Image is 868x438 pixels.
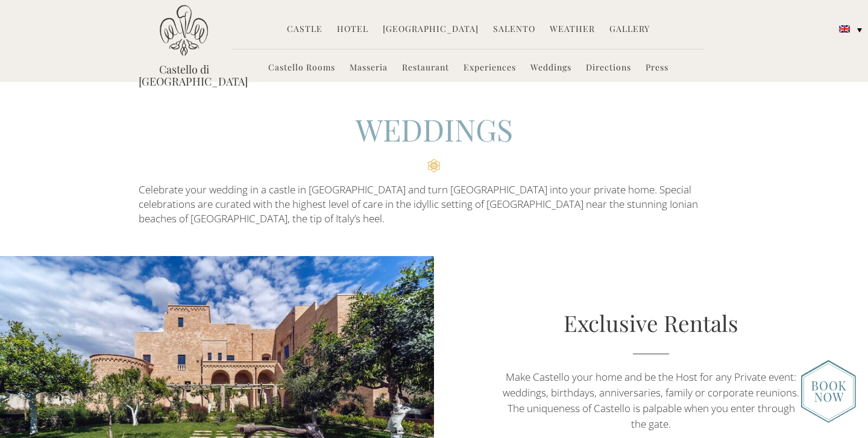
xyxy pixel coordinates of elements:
[160,5,208,56] img: Castello di Ugento
[801,360,856,423] img: new-booknow.png
[839,25,850,33] img: English
[499,369,803,432] p: Make Castello your home and be the Host for any Private event: weddings, birthdays, anniversaries...
[337,23,368,37] a: Hotel
[402,61,449,75] a: Restaurant
[801,360,856,423] img: enquire_today_weddings_page.png
[287,23,322,37] a: Castle
[646,61,668,75] a: Press
[139,183,729,227] p: Celebrate your wedding in a castle in [GEOGRAPHIC_DATA] and turn [GEOGRAPHIC_DATA] into your priv...
[550,23,595,37] a: Weather
[139,109,729,172] h2: WEDDINGS
[268,61,335,75] a: Castello Rooms
[564,308,738,337] a: Exclusive Rentals
[464,61,516,75] a: Experiences
[139,63,229,87] a: Castello di [GEOGRAPHIC_DATA]
[530,61,571,75] a: Weddings
[350,61,388,75] a: Masseria
[609,23,650,37] a: Gallery
[586,61,631,75] a: Directions
[383,23,479,37] a: [GEOGRAPHIC_DATA]
[493,23,535,37] a: Salento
